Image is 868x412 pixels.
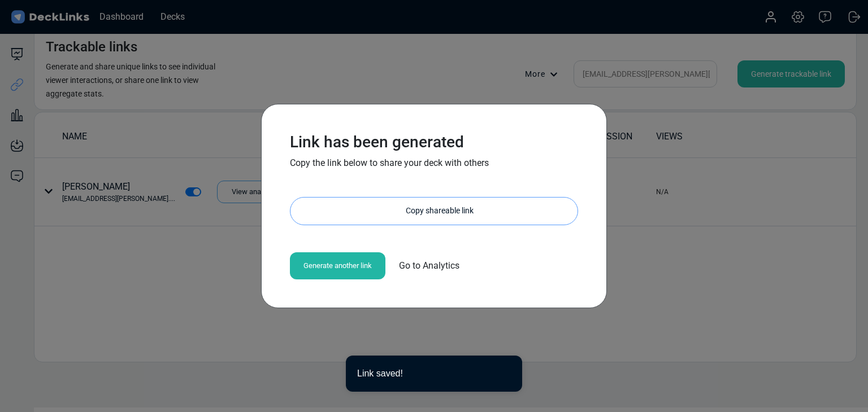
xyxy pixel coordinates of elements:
span: Go to Analytics [399,259,459,273]
div: Link saved! [357,367,504,380]
div: Generate another link [290,252,385,279]
button: close [504,367,511,379]
span: Copy the link below to share your deck with others [290,157,489,168]
h3: Link has been generated [290,133,578,152]
div: Copy shareable link [302,198,578,225]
